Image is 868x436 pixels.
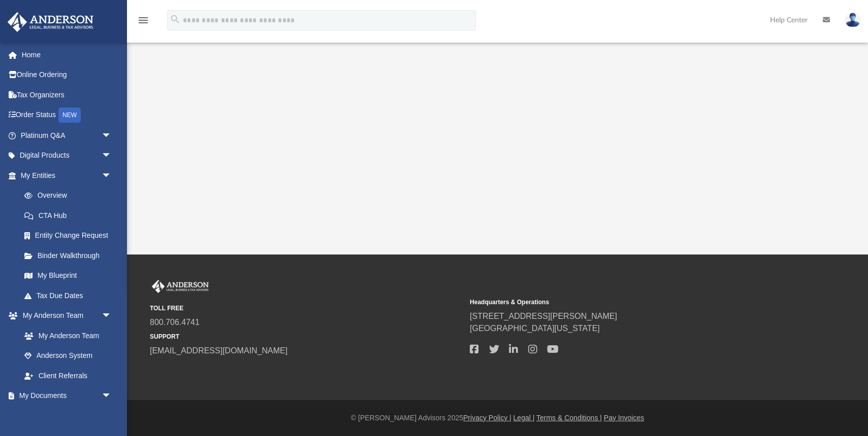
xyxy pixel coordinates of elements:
a: Platinum Q&Aarrow_drop_down [7,125,127,146]
a: [EMAIL_ADDRESS][DOMAIN_NAME] [150,346,287,355]
a: Binder Walkthrough [14,245,127,266]
a: CTA Hub [14,205,127,226]
a: Overview [14,186,127,206]
div: © [PERSON_NAME] Advisors 2025 [127,413,868,423]
a: My Documentsarrow_drop_down [7,386,122,406]
a: [STREET_ADDRESS][PERSON_NAME] [470,312,617,320]
a: Legal | [513,414,535,422]
span: arrow_drop_down [102,125,122,146]
a: Home [7,45,127,65]
a: Anderson System [14,346,122,366]
span: arrow_drop_down [102,165,122,186]
a: My Anderson Team [14,325,117,346]
span: arrow_drop_down [102,146,122,166]
a: menu [137,19,149,26]
a: My Blueprint [14,266,122,286]
a: Pay Invoices [604,414,644,422]
a: Terms & Conditions | [536,414,602,422]
a: Privacy Policy | [463,414,511,422]
a: Digital Productsarrow_drop_down [7,146,127,166]
a: Online Ordering [7,65,127,85]
small: SUPPORT [150,332,463,341]
small: TOLL FREE [150,304,463,313]
a: Client Referrals [14,366,122,386]
img: User Pic [845,13,860,27]
img: Anderson Advisors Platinum Portal [5,12,97,32]
img: Anderson Advisors Platinum Portal [150,280,211,293]
a: Tax Due Dates [14,285,127,306]
a: Entity Change Request [14,226,127,246]
a: 800.706.4741 [150,318,200,326]
i: menu [137,14,149,26]
small: Headquarters & Operations [470,298,783,307]
i: search [170,14,181,25]
a: Tax Organizers [7,85,127,105]
span: arrow_drop_down [102,306,122,326]
a: [GEOGRAPHIC_DATA][US_STATE] [470,324,600,333]
a: Order StatusNEW [7,105,127,126]
a: My Anderson Teamarrow_drop_down [7,306,122,326]
div: NEW [58,107,81,123]
span: arrow_drop_down [102,386,122,407]
a: My Entitiesarrow_drop_down [7,165,127,186]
